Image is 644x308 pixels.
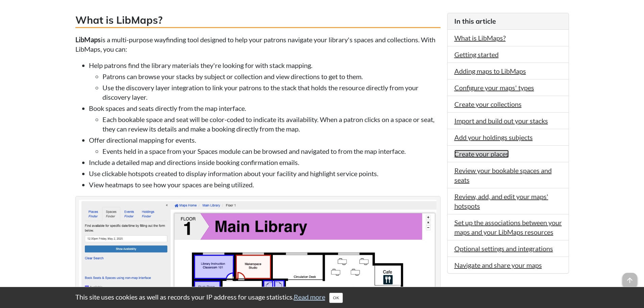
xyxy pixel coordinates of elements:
[102,72,440,81] li: Patrons can browse your stacks by subject or collection and view directions to get to them.
[454,166,552,184] a: Review your bookable spaces and seats
[75,35,440,54] p: ​​​​​​is a multi-purpose wayfinding tool designed to help your patrons navigate your library's sp...
[69,292,576,303] div: This site uses cookies as well as records your IP address for usage statistics.
[454,192,548,210] a: Review, add, and edit your maps' hotspots
[89,169,440,178] li: Use clickable hotspots created to display information about your facility and highlight service p...
[102,115,440,134] li: Each bookable space and seat will be color-coded to indicate its availability. When a patron clic...
[89,103,440,134] li: Book spaces and seats directly from the map interface.
[454,67,526,75] a: Adding maps to LibMaps
[89,158,440,167] li: Include a detailed map and directions inside booking confirmation emails.
[75,35,101,44] strong: LibMaps
[454,133,533,141] a: Add your holdings subjects
[454,261,542,269] a: Navigate and share your maps
[622,274,637,282] a: arrow_upward
[454,17,562,26] h3: In this article
[294,293,325,301] a: Read more
[454,117,548,125] a: Import and build out your stacks
[89,180,440,189] li: View heatmaps to see how your spaces are being utilized.
[454,150,509,158] a: Create your places
[329,293,343,303] button: Close
[454,218,562,236] a: Set up the associations between your maps and your LibMaps resources
[622,273,637,288] span: arrow_upward
[454,34,506,42] a: What is LibMaps?
[89,135,440,156] li: Offer directional mapping for events.
[454,50,499,58] a: Getting started
[454,100,522,108] a: Create your collections
[102,146,440,156] li: Events held in a space from your Spaces module can be browsed and navigated to from the map inter...
[75,13,440,28] h3: What is LibMaps?
[454,244,553,253] a: Optional settings and integrations
[89,61,440,102] li: Help patrons find the library materials they're looking for with stack mapping.
[102,83,440,102] li: Use the discovery layer integration to link your patrons to the stack that holds the resource dir...
[454,84,534,92] a: Configure your maps' types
